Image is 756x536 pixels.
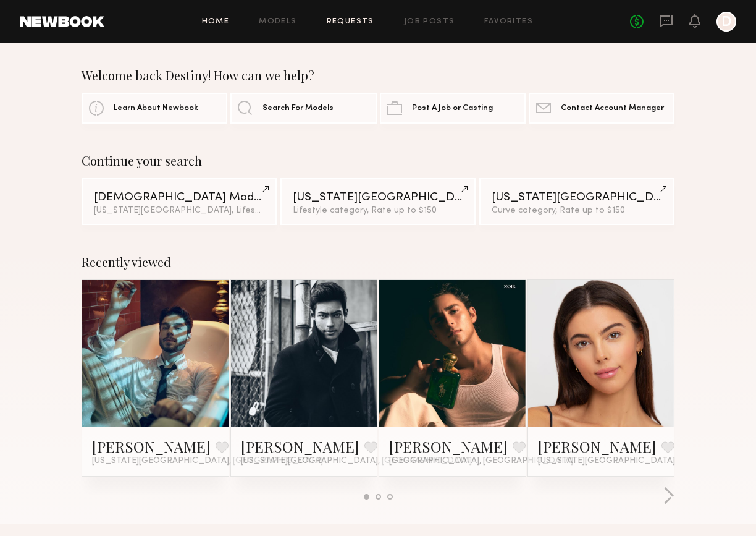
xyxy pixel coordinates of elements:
[82,178,277,225] a: [DEMOGRAPHIC_DATA] Models[US_STATE][GEOGRAPHIC_DATA], Lifestyle category
[82,255,674,270] div: Recently viewed
[94,192,264,203] div: [DEMOGRAPHIC_DATA] Models
[327,18,374,26] a: Requests
[82,93,227,124] a: Learn About Newbook
[492,206,662,215] div: Curve category, Rate up to $150
[716,12,736,32] a: D
[92,436,211,456] a: [PERSON_NAME]
[484,18,533,26] a: Favorites
[82,68,674,83] div: Welcome back Destiny! How can we help?
[293,192,463,203] div: [US_STATE][GEOGRAPHIC_DATA]
[114,104,198,113] span: Learn About Newbook
[380,93,526,124] a: Post A Job or Casting
[202,18,230,26] a: Home
[94,206,264,215] div: [US_STATE][GEOGRAPHIC_DATA], Lifestyle category
[561,104,664,113] span: Contact Account Manager
[538,436,657,456] a: [PERSON_NAME]
[529,93,674,124] a: Contact Account Manager
[82,153,674,168] div: Continue your search
[389,456,573,466] span: [GEOGRAPHIC_DATA], [GEOGRAPHIC_DATA]
[230,93,376,124] a: Search For Models
[492,192,662,203] div: [US_STATE][GEOGRAPHIC_DATA]
[280,178,476,225] a: [US_STATE][GEOGRAPHIC_DATA]Lifestyle category, Rate up to $150
[389,436,508,456] a: [PERSON_NAME]
[241,436,359,456] a: [PERSON_NAME]
[412,104,493,113] span: Post A Job or Casting
[92,456,323,466] span: [US_STATE][GEOGRAPHIC_DATA], [GEOGRAPHIC_DATA]
[241,456,472,466] span: [US_STATE][GEOGRAPHIC_DATA], [GEOGRAPHIC_DATA]
[259,18,296,26] a: Models
[479,178,674,225] a: [US_STATE][GEOGRAPHIC_DATA]Curve category, Rate up to $150
[262,104,334,113] span: Search For Models
[404,18,455,26] a: Job Posts
[293,206,463,215] div: Lifestyle category, Rate up to $150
